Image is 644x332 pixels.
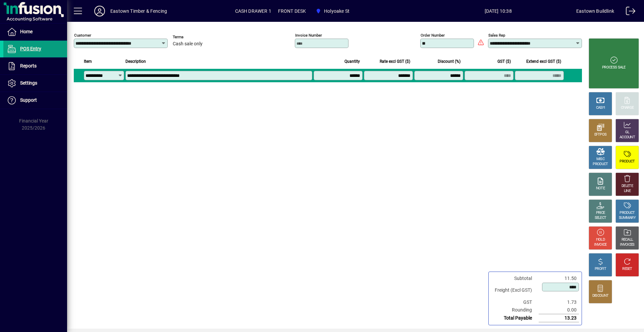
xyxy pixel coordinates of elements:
span: Settings [20,80,37,86]
td: 13.23 [539,314,579,322]
a: Settings [3,75,67,92]
div: PRODUCT [620,159,635,164]
span: Holyoake St [324,6,350,16]
span: Home [20,29,33,34]
span: Rate excl GST ($) [380,58,410,65]
div: ACCOUNT [620,135,635,140]
span: [DATE] 10:38 [420,6,576,16]
td: 1.73 [539,298,579,306]
div: SUMMARY [619,216,636,221]
div: RESET [622,267,632,272]
div: PROFIT [595,267,606,272]
div: INVOICE [594,242,606,247]
span: Item [84,58,92,65]
span: Description [125,58,146,65]
a: Home [3,23,67,40]
div: EFTPOS [594,132,607,137]
td: 0.00 [539,306,579,314]
a: Reports [3,58,67,75]
td: 11.50 [539,275,579,282]
a: Support [3,92,67,109]
span: Terms [173,35,213,39]
a: Logout [621,1,636,23]
div: DISCOUNT [592,293,608,298]
div: LINE [624,189,631,194]
div: GL [625,130,630,135]
span: GST ($) [497,58,511,65]
span: Cash sale only [173,41,203,47]
div: CHARGE [621,105,634,110]
div: CASH [596,105,605,110]
td: Freight (Excl GST) [491,282,539,298]
div: INVOICES [620,242,634,247]
mat-label: Order number [421,33,445,38]
div: PRODUCT [593,162,608,167]
span: CASH DRAWER 1 [235,6,271,16]
div: PROCESS SALE [602,65,626,70]
span: Extend excl GST ($) [526,58,561,65]
mat-label: Sales rep [488,33,505,38]
td: Rounding [491,306,539,314]
span: FRONT DESK [278,6,306,16]
span: Support [20,97,37,103]
div: PRICE [596,210,605,216]
span: Discount (%) [438,58,461,65]
td: Total Payable [491,314,539,322]
div: Eastown Buildlink [576,6,614,16]
div: RECALL [622,237,633,242]
mat-label: Customer [74,33,91,38]
div: Eastown Timber & Fencing [110,6,167,16]
div: HOLD [596,237,605,242]
div: PRODUCT [620,210,635,216]
span: Quantity [344,58,360,65]
div: MISC [596,157,604,162]
td: GST [491,298,539,306]
div: NOTE [596,186,605,191]
div: DELETE [622,184,633,189]
span: POS Entry [20,46,41,51]
mat-label: Invoice number [295,33,322,38]
span: Reports [20,63,37,68]
span: Holyoake St [313,5,352,17]
button: Profile [89,5,110,17]
div: SELECT [595,216,606,221]
td: Subtotal [491,275,539,282]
